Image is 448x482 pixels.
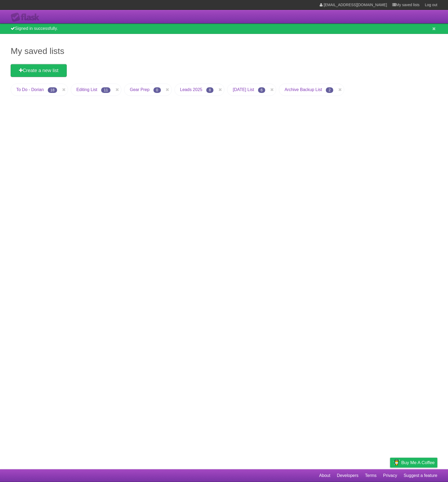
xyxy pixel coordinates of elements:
[130,87,149,92] a: Gear Prep
[365,471,377,481] a: Terms
[383,471,397,481] a: Privacy
[404,471,437,481] a: Suggest a feature
[337,471,358,481] a: Developers
[393,458,400,467] img: Buy me a coffee
[284,87,322,92] a: Archive Backup List
[233,87,254,92] a: [DATE] List
[48,87,57,93] span: 18
[16,87,44,92] a: To Do - Dorian
[180,87,203,92] a: Leads 2025
[11,64,67,77] a: Create a new list
[11,13,43,22] div: Flask
[101,87,111,93] span: 11
[258,87,265,93] span: 6
[11,45,437,57] h1: My saved lists
[326,87,333,93] span: 2
[153,87,161,93] span: 0
[390,458,437,468] a: Buy me a coffee
[401,458,435,467] span: Buy me a coffee
[76,87,97,92] a: Editing List
[206,87,214,93] span: 8
[319,471,330,481] a: About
